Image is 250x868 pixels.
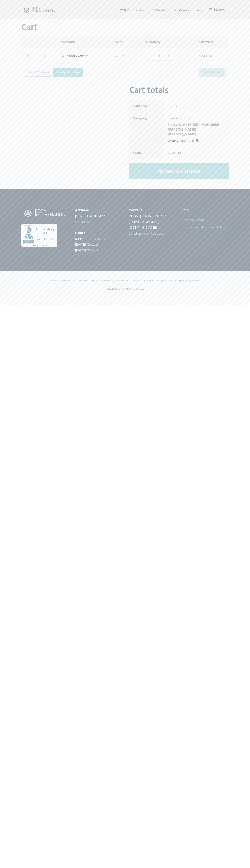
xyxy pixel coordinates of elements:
[75,231,85,235] strong: Hours
[129,231,166,235] a: Send us your Feedback
[116,6,132,13] a: Home
[195,36,229,48] th: Subtotal
[142,36,195,48] th: Quantity
[111,36,142,48] th: Price
[164,52,173,61] a: +
[199,54,212,58] bdi: 209.00
[168,138,199,143] a: Change address
[21,5,57,14] img: BodyRejuvenation Shop
[199,68,225,77] button: Update cart
[168,122,225,137] p: Shipping to .
[182,218,205,222] a: Privacy Policy
[25,68,52,77] input: Coupon code
[116,6,229,13] nav: Primary
[168,104,170,108] span: $
[25,54,29,58] a: Remove Nutrafol Women from cart
[21,224,57,247] img: Body Rejuvenation LLC BBB Business Review
[51,278,199,291] div: © 2025 Body Rejuvenation, LLC
[129,85,229,97] h2: Cart totals
[129,100,164,112] th: Subtotal
[199,54,201,58] span: $
[62,54,89,58] a: Nutrafol Women
[214,8,225,11] span: $209.00
[168,151,170,155] span: $
[168,123,219,136] strong: [STREET_ADDRESS][PERSON_NAME][PERSON_NAME]
[171,6,192,13] a: Checkout
[53,68,83,77] button: Apply coupon
[21,207,68,219] img: Logo-Website-Color-Dark
[192,6,205,13] a: Cart
[21,23,229,33] h1: Cart
[182,225,225,229] a: Refund and Returns Policy
[129,147,164,159] th: Total
[168,116,190,120] label: Free shipping
[129,163,229,179] a: Proceed to checkout
[168,104,180,108] bdi: 209.00
[155,52,164,61] input: Product quantity
[51,280,199,282] small: *These statements have not been evaluated by the Food and Drug Administration. This product is no...
[129,112,164,147] th: Shipping
[58,36,111,48] th: Product
[115,54,128,58] bdi: 209.00
[115,54,117,58] span: $
[75,207,122,225] p: [STREET_ADDRESS]
[182,207,229,212] h2: Legal
[75,220,94,224] a: Virtual Tour
[75,230,122,253] p: Mon-Fri 8am-4pm [DATE] Closed [DATE] Closed
[205,6,229,13] a: $209.00
[146,52,155,61] a: -
[129,208,142,212] strong: Contact
[132,6,147,13] a: Shop
[168,151,181,155] bdi: 209.00
[147,6,171,13] a: My account
[75,208,89,212] strong: Address
[129,207,175,236] p: Phone [PHONE_NUMBER] [EMAIL_ADDRESS][DOMAIN_NAME]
